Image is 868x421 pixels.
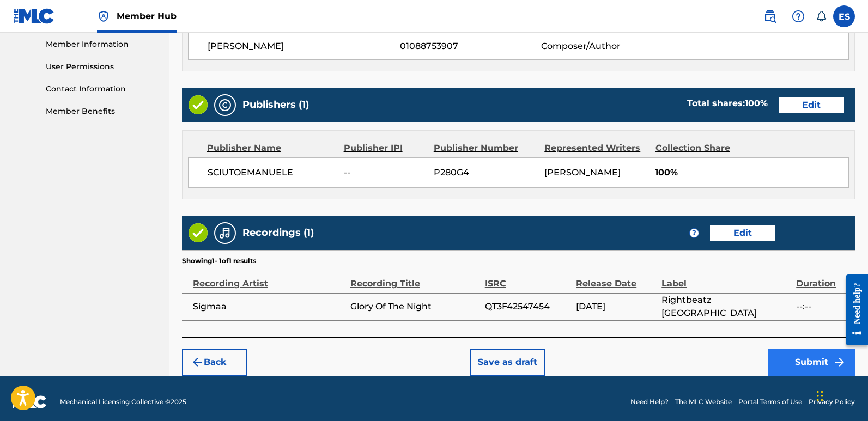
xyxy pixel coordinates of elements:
[60,397,186,407] span: Mechanical Licensing Collective © 2025
[485,266,570,290] div: ISRC
[576,300,656,313] span: [DATE]
[837,266,868,354] iframe: Resource Center
[816,11,827,22] div: Notifications
[817,380,823,412] div: Ziehen
[763,10,776,23] img: search
[814,369,868,421] iframe: Chat Widget
[350,300,479,313] span: Glory Of The Night
[661,294,791,320] span: Rightbeatz [GEOGRAPHIC_DATA]
[661,266,791,290] div: Label
[738,397,802,407] a: Portal Terms of Use
[687,97,768,110] div: Total shares:
[814,369,868,421] div: Chat-Widget
[117,10,177,22] span: Member Hub
[630,397,669,407] a: Need Help?
[792,10,805,23] img: help
[485,300,570,313] span: QT3F42547454
[809,397,855,407] a: Privacy Policy
[745,98,768,108] span: 100 %
[242,99,309,111] h5: Publishers (1)
[779,97,844,113] button: Edit
[182,349,247,376] button: Back
[710,225,775,241] button: Edit
[189,223,208,242] img: Valid
[675,397,732,407] a: The MLC Website
[576,266,656,290] div: Release Date
[13,8,55,24] img: MLC Logo
[191,356,204,369] img: 7ee5dd4eb1f8a8e3ef2f.svg
[97,10,110,23] img: Top Rightsholder
[655,166,848,179] span: 100%
[541,40,669,53] span: Composer/Author
[46,39,156,50] a: Member Information
[344,166,426,179] span: --
[46,106,156,117] a: Member Benefits
[470,349,545,376] button: Save as draft
[759,5,781,27] a: Public Search
[655,142,752,155] div: Collection Share
[796,266,849,290] div: Duration
[193,266,345,290] div: Recording Artist
[218,99,232,112] img: Publishers
[400,40,541,53] span: 01088753907
[768,349,855,376] button: Submit
[796,300,849,313] span: --:--
[434,142,536,155] div: Publisher Number
[434,166,536,179] span: P280G4
[208,166,336,179] span: SCIUTOEMANUELE
[544,167,621,178] span: [PERSON_NAME]
[218,227,232,240] img: Recordings
[833,356,846,369] img: f7272a7cc735f4ea7f67.svg
[787,5,809,27] div: Help
[350,266,479,290] div: Recording Title
[182,256,256,266] p: Showing 1 - 1 of 1 results
[544,142,647,155] div: Represented Writers
[833,5,855,27] div: User Menu
[46,61,156,72] a: User Permissions
[242,227,314,239] h5: Recordings (1)
[46,83,156,95] a: Contact Information
[193,300,345,313] span: Sigmaa
[189,95,208,114] img: Valid
[344,142,426,155] div: Publisher IPI
[690,229,699,237] span: ?
[207,142,336,155] div: Publisher Name
[208,40,400,53] span: [PERSON_NAME]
